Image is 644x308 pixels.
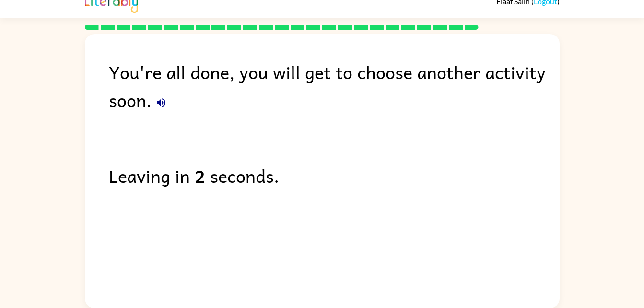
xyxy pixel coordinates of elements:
div: Leaving in seconds. [109,162,560,190]
div: You're all done, you will get to choose another activity soon. [109,58,560,114]
b: 2 [195,162,205,190]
